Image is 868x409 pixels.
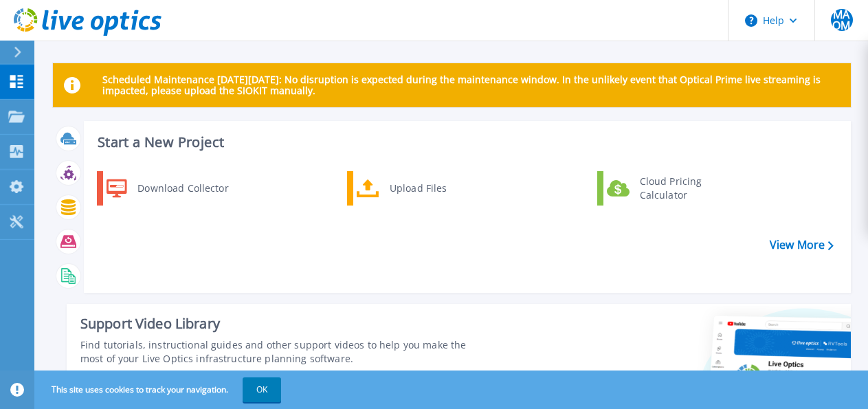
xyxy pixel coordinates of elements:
[131,175,234,202] div: Download Collector
[831,9,853,31] span: MAOM
[102,74,840,96] p: Scheduled Maintenance [DATE][DATE]: No disruption is expected during the maintenance window. In t...
[38,377,281,402] span: This site uses cookies to track your navigation.
[633,175,735,202] div: Cloud Pricing Calculator
[97,171,238,206] a: Download Collector
[347,171,488,206] a: Upload Files
[383,175,485,202] div: Upload Files
[597,171,738,206] a: Cloud Pricing Calculator
[80,338,488,366] div: Find tutorials, instructional guides and other support videos to help you make the most of your L...
[243,377,281,402] button: OK
[80,315,488,333] div: Support Video Library
[770,239,834,252] a: View More
[98,135,833,150] h3: Start a New Project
